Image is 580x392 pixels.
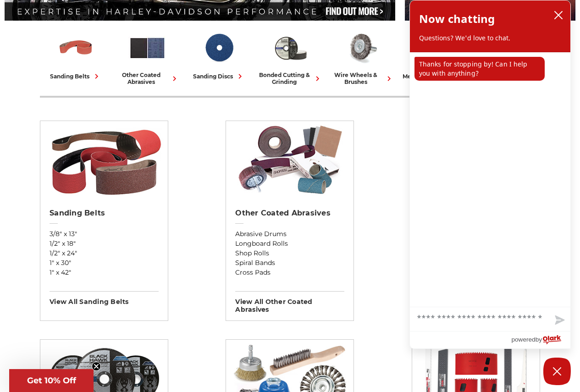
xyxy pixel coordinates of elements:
[92,362,101,371] button: Close teaser
[235,209,344,218] h2: Other Coated Abrasives
[330,72,394,85] div: wire wheels & brushes
[50,209,159,218] h2: Sanding Belts
[258,29,322,85] a: bonded cutting & grinding
[115,29,179,85] a: other coated abrasives
[271,29,309,67] img: Bonded Cutting & Grinding
[27,375,76,386] span: Get 10% Off
[50,258,159,268] a: 1" x 30"
[330,29,394,85] a: wire wheels & brushes
[128,29,166,67] img: Other Coated Abrasives
[343,29,381,67] img: Wire Wheels & Brushes
[231,121,349,199] img: Other Coated Abrasives
[547,310,570,331] button: Send message
[401,29,465,81] a: metal saw blades
[543,358,571,385] button: Close Chatbox
[115,72,179,85] div: other coated abrasives
[410,52,570,307] div: chat
[235,239,344,248] a: Longboard Rolls
[419,10,495,28] h2: Now chatting
[235,258,344,268] a: Spiral Bands
[50,72,101,81] div: sanding belts
[9,369,94,392] div: Get 10% OffClose teaser
[50,239,159,248] a: 1/2" x 18"
[50,248,159,258] a: 1/2" x 24"
[50,229,159,239] a: 3/8" x 13"
[235,229,344,239] a: Abrasive Drums
[258,72,322,85] div: bonded cutting & grinding
[511,331,570,348] a: Powered by Olark
[551,8,566,22] button: close chatbox
[419,33,561,43] p: Questions? We'd love to chat.
[193,72,245,81] div: sanding discs
[235,268,344,277] a: Cross Pads
[44,29,108,81] a: sanding belts
[50,268,159,277] a: 1" x 42"
[511,334,535,345] span: powered
[50,291,159,306] h3: View All sanding belts
[235,291,344,314] h3: View All other coated abrasives
[187,29,251,81] a: sanding discs
[536,334,542,345] span: by
[235,248,344,258] a: Shop Rolls
[57,29,95,67] img: Sanding Belts
[200,29,238,67] img: Sanding Discs
[45,121,164,199] img: Sanding Belts
[403,72,464,81] div: metal saw blades
[414,57,545,81] p: Thanks for stopping by! Can I help you with anything?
